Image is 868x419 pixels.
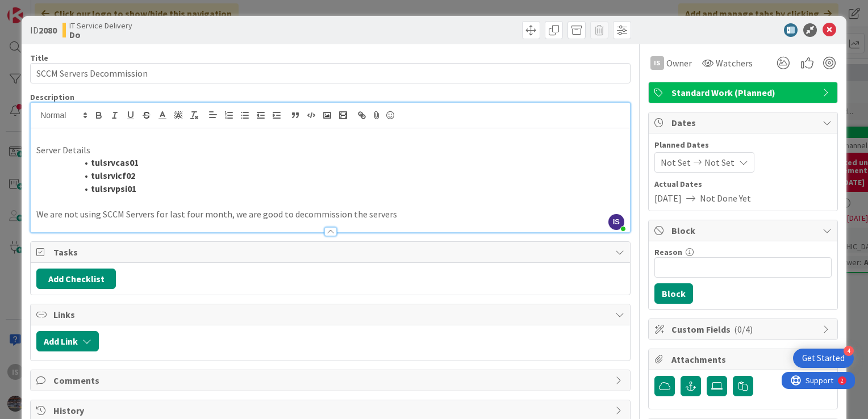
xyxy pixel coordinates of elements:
button: Add Checklist [36,269,116,289]
span: History [53,404,610,417]
button: Block [654,283,693,304]
span: Owner [666,56,692,70]
p: We are not using SCCM Servers for last four month, we are good to decommission the servers [36,208,624,221]
span: Description [30,92,74,102]
label: Reason [654,247,682,257]
label: Title [30,53,48,63]
div: 2 [59,5,62,14]
span: Attachments [671,353,817,366]
span: Standard Work (Planned) [671,86,817,99]
span: Custom Fields [671,322,817,336]
span: Links [53,308,610,321]
span: IS [608,214,624,230]
div: Get Started [802,353,845,364]
span: IT Service Delivery [69,21,132,30]
b: 2080 [39,24,57,36]
b: Do [69,30,132,39]
strong: tulsrvpsi01 [91,183,136,194]
span: Not Set [704,156,735,169]
strong: tulsrvcas01 [91,157,139,168]
span: [DATE] [654,191,682,205]
span: Dates [671,116,817,129]
div: Is [650,56,664,70]
button: Add Link [36,331,99,351]
p: Server Details [36,144,624,157]
span: Actual Dates [654,178,832,190]
span: Support [24,2,52,15]
span: Not Done Yet [700,191,751,205]
span: Comments [53,374,610,387]
span: Block [671,224,817,237]
span: Planned Dates [654,139,832,151]
span: Tasks [53,245,610,259]
span: Watchers [716,56,753,70]
span: ( 0/4 ) [734,324,753,335]
strong: tulsrvicf02 [91,170,135,181]
div: Open Get Started checklist, remaining modules: 4 [793,349,854,368]
div: 4 [844,346,854,356]
span: Not Set [661,156,691,169]
span: ID [30,23,57,37]
input: type card name here... [30,63,631,83]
